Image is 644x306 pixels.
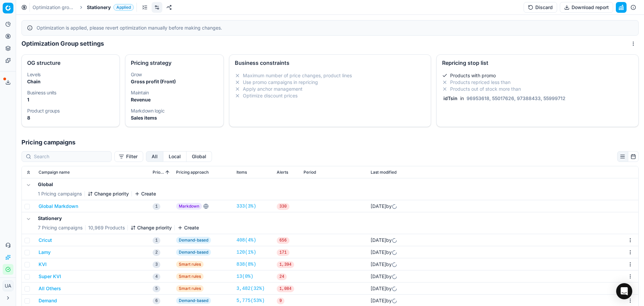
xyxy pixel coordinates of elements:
span: Campaign name [39,170,70,175]
button: all [146,151,163,162]
div: by [371,285,397,292]
button: KVI [39,261,47,268]
button: Demand [39,297,57,304]
div: by [371,273,397,280]
a: 838(8%) [236,261,256,268]
a: Optimization groups [33,4,75,11]
strong: 8 [27,115,30,121]
span: 1,084 [277,286,294,292]
dt: Product groups [27,108,114,113]
li: Products repriced less than [442,79,633,86]
div: by [371,249,397,256]
a: 120(1%) [236,249,256,256]
span: in [459,95,465,101]
strong: Chain [27,79,41,84]
button: Cricut [39,237,52,244]
span: idTsin [442,95,459,101]
li: Products with promo [442,72,633,79]
button: Change priority [88,190,129,197]
button: UA [3,280,13,291]
span: Markdown [176,203,202,210]
li: Apply anchor management [235,86,426,92]
span: [DATE] [371,273,386,279]
span: Demand-based [176,297,211,304]
div: by [371,261,397,268]
button: Create [135,190,156,197]
li: Optimize discount prices [235,92,426,99]
div: Optimization is applied, please revert optimization manually before making changes. [37,25,633,31]
span: Stationery [87,4,111,11]
span: Period [304,170,316,175]
span: [DATE] [371,286,386,291]
button: Discard [524,2,557,13]
a: 408(4%) [236,237,256,244]
button: Download report [560,2,613,13]
span: 2 [153,249,160,256]
span: 5 [153,286,160,292]
span: Pricing approach [176,170,209,175]
span: Applied [113,4,134,11]
div: by [371,237,397,244]
strong: 1 [27,97,29,102]
button: Expand all [24,168,33,176]
h1: Pricing campaigns [16,138,644,147]
span: Priority [153,170,164,175]
span: 3 [153,261,160,268]
button: Lamy [39,249,51,256]
span: Last modified [371,170,396,175]
span: 6 [153,298,160,304]
span: 1 [153,203,160,210]
h1: Optimization Group settings [21,39,104,48]
button: Global Markdown [39,203,78,210]
span: [DATE] [371,237,386,243]
span: 7 Pricing campaigns [38,224,83,231]
span: 10,969 Products [88,224,125,231]
div: by [371,203,397,210]
strong: Gross profit (Front) [131,79,176,84]
span: Items [236,170,247,175]
div: Pricing strategy [131,60,218,65]
span: 656 [277,237,289,244]
dt: Grow [131,72,218,77]
span: UA [3,281,13,291]
dt: Levels [27,72,114,77]
button: local [163,151,186,162]
strong: Sales items [131,115,157,121]
span: [DATE] [371,203,386,209]
span: StationeryApplied [87,4,134,11]
dt: Business units [27,90,114,95]
span: Smart rules [176,285,204,292]
input: Search [34,153,107,160]
button: All Others [39,285,61,292]
span: [DATE] [371,249,386,255]
span: 1 [153,237,160,244]
span: 9 [277,298,284,304]
span: 1,394 [277,261,294,268]
div: Open Intercom Messenger [616,283,632,299]
a: 333(3%) [236,203,256,210]
button: global [186,151,212,162]
span: 4 [153,273,160,280]
span: 24 [277,273,287,280]
button: Filter [114,151,143,162]
span: 96953618, 55017626, 97388433, 55999712 [465,95,567,101]
span: [DATE] [371,298,386,303]
li: Use promo campaigns in repricing [235,79,426,86]
a: 3,482(32%) [236,285,265,292]
button: Sorted by Priority ascending [164,169,171,176]
div: OG structure [27,60,114,65]
span: [DATE] [371,261,386,267]
a: 13(0%) [236,273,253,280]
span: 171 [277,249,289,256]
h5: Stationery [38,215,199,222]
button: Super KVI [39,273,61,280]
button: Create [177,224,199,231]
span: 1 Pricing campaigns [38,190,82,197]
dt: Markdown logic [131,108,218,113]
span: Smart rules [176,261,204,268]
a: 5,775(53%) [236,297,265,304]
li: Products out of stock more than [442,86,633,92]
span: Demand-based [176,249,211,256]
strong: Revenue [131,97,151,102]
h5: Global [38,181,156,188]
